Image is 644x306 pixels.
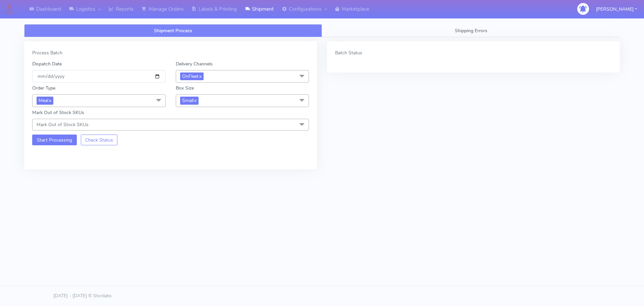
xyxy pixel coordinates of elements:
[180,72,204,80] span: OnFleet
[176,60,213,67] label: Delivery Channels
[154,28,192,34] span: Shipment Process
[335,49,612,56] div: Batch Status
[48,97,51,104] a: x
[37,121,89,128] span: Mark Out of Stock SKUs
[24,24,620,37] ul: Tabs
[32,109,84,116] label: Mark Out of Stock SKUs
[32,135,77,145] button: Start Processing
[180,97,199,104] span: Small
[199,72,202,80] a: x
[32,49,309,56] div: Process Batch
[591,2,642,16] button: [PERSON_NAME]
[455,28,487,34] span: Shipping Errors
[194,97,197,104] a: x
[32,60,62,67] label: Dispatch Date
[176,85,194,92] label: Box Size
[32,85,55,92] label: Order Type
[37,97,53,104] span: Meal
[81,135,118,145] button: Check Status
